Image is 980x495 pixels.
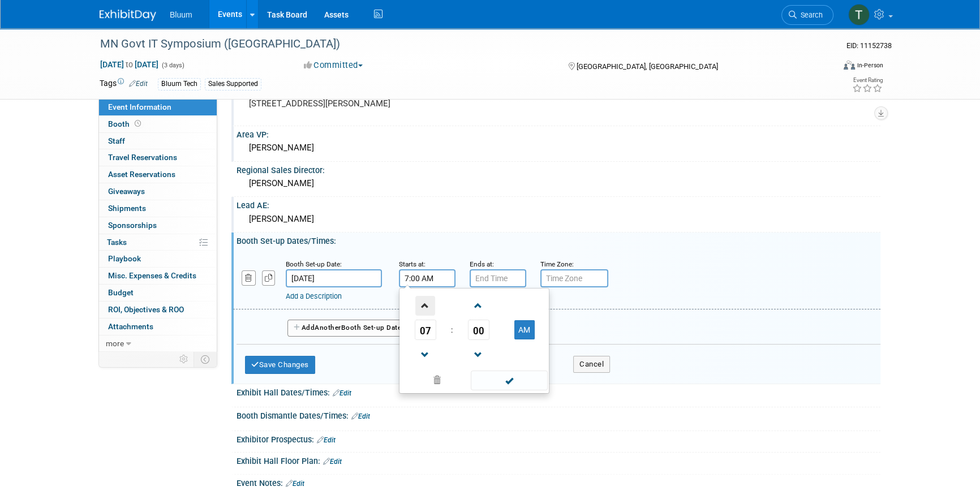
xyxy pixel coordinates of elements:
a: Playbook [99,251,217,267]
img: ExhibitDay [100,10,156,21]
a: Decrement Hour [415,340,436,369]
td: Toggle Event Tabs [194,352,217,367]
button: AM [514,320,535,339]
span: [DATE] [DATE] [100,59,159,70]
a: Decrement Minute [468,340,489,369]
div: Exhibit Hall Floor Plan: [237,453,880,467]
small: Starts at: [399,260,425,268]
td: : [449,320,455,340]
input: End Time [470,269,526,287]
span: Playbook [108,254,141,263]
span: (3 days) [161,62,184,69]
a: Clear selection [402,373,472,389]
span: Asset Reservations [108,170,175,179]
div: Event Rating [852,78,883,83]
span: Search [797,11,823,19]
a: Travel Reservations [99,149,217,166]
div: Area VP: [237,126,880,140]
div: Exhibit Hall Dates/Times: [237,384,880,399]
span: Misc. Expenses & Credits [108,271,196,280]
a: Done [470,373,548,389]
a: Budget [99,285,217,301]
a: Tasks [99,234,217,251]
div: Bluum Tech [158,78,201,90]
button: Cancel [573,356,610,373]
input: Date [286,269,382,287]
span: Tasks [107,238,127,247]
pre: [STREET_ADDRESS][PERSON_NAME] [249,98,492,109]
span: Booth not reserved yet [132,119,143,128]
a: Increment Minute [468,291,489,320]
div: Sales Supported [205,78,261,90]
small: Booth Set-up Date: [286,260,342,268]
a: more [99,335,217,352]
a: Add a Description [286,292,342,300]
span: Travel Reservations [108,153,177,162]
div: In-Person [857,61,883,70]
a: Edit [333,389,351,397]
a: Edit [286,480,304,488]
div: [PERSON_NAME] [245,139,872,157]
input: Start Time [399,269,455,287]
img: Format-Inperson.png [844,61,855,70]
span: Staff [108,136,125,145]
a: Staff [99,133,217,149]
div: Regional Sales Director: [237,162,880,176]
div: Event Format [767,59,883,76]
a: Asset Reservations [99,166,217,183]
a: Edit [323,458,342,466]
a: Edit [317,436,336,444]
a: Increment Hour [415,291,436,320]
small: Ends at: [470,260,494,268]
a: Attachments [99,318,217,335]
span: Giveaways [108,187,145,196]
span: ROI, Objectives & ROO [108,305,184,314]
small: Time Zone: [540,260,574,268]
span: Booth [108,119,143,128]
span: Attachments [108,322,153,331]
a: Booth [99,116,217,132]
div: Booth Set-up Dates/Times: [237,233,880,247]
span: more [106,339,124,348]
div: [PERSON_NAME] [245,210,872,228]
a: Event Information [99,99,217,115]
span: Event Information [108,102,171,111]
span: Bluum [170,10,192,19]
a: Giveaways [99,183,217,200]
span: Sponsorships [108,221,157,230]
span: to [124,60,135,69]
button: AddAnotherBooth Set-up Date [287,320,407,337]
a: Search [781,5,833,25]
span: [GEOGRAPHIC_DATA], [GEOGRAPHIC_DATA] [576,62,717,71]
a: Edit [129,80,148,88]
a: Shipments [99,200,217,217]
a: ROI, Objectives & ROO [99,302,217,318]
img: Taylor Bradley [848,4,870,25]
a: Edit [351,412,370,420]
span: Another [315,324,341,332]
div: Event Notes: [237,475,880,489]
span: Event ID: 11152738 [846,41,892,50]
input: Time Zone [540,269,608,287]
span: Pick Hour [415,320,436,340]
div: [PERSON_NAME] [245,175,872,192]
button: Committed [300,59,367,71]
div: MN Govt IT Symposium ([GEOGRAPHIC_DATA]) [96,34,816,54]
button: Save Changes [245,356,315,374]
div: Exhibitor Prospectus: [237,431,880,446]
div: Lead AE: [237,197,880,211]
div: Booth Dismantle Dates/Times: [237,407,880,422]
span: Pick Minute [468,320,489,340]
td: Personalize Event Tab Strip [174,352,194,367]
a: Misc. Expenses & Credits [99,268,217,284]
span: Budget [108,288,134,297]
span: Shipments [108,204,146,213]
a: Sponsorships [99,217,217,234]
td: Tags [100,78,148,91]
